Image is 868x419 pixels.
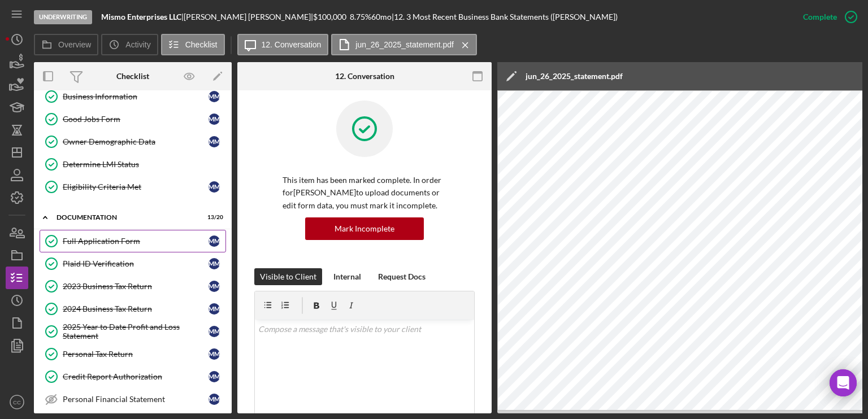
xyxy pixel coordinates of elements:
div: 13 / 20 [203,214,223,221]
span: $100,000 [313,12,346,21]
div: Good Jobs Form [63,115,209,124]
a: 2023 Business Tax ReturnMM [40,275,226,298]
div: Checklist [116,72,149,81]
div: M M [209,235,220,247]
div: | 12. 3 Most Recent Business Bank Statements ([PERSON_NAME]) [392,12,618,21]
div: Complete [803,6,837,28]
div: jun_26_2025_statement.pdf [526,72,623,81]
a: Personal Financial StatementMM [40,388,226,411]
div: M M [209,326,220,337]
button: Visible to Client [254,268,322,285]
div: M M [209,348,220,360]
label: jun_26_2025_statement.pdf [355,40,454,49]
a: Full Application FormMM [40,230,226,252]
button: Checklist [161,34,225,55]
label: 12. Conversation [262,40,322,49]
div: Personal Tax Return [63,350,209,359]
div: Request Docs [378,268,426,285]
a: Credit Report AuthorizationMM [40,365,226,388]
p: This item has been marked complete. In order for [PERSON_NAME] to upload documents or edit form d... [283,174,446,212]
div: M M [209,258,220,269]
div: [PERSON_NAME] [PERSON_NAME] | [184,12,313,21]
a: Business InformationMM [40,85,226,108]
a: Determine LMI Status [40,153,226,176]
div: Credit Report Authorization [63,372,209,381]
div: 8.75 % [350,12,371,21]
div: Plaid ID Verification [63,259,209,268]
div: 60 mo [371,12,392,21]
div: M M [209,394,220,405]
div: M M [209,91,220,102]
a: 2025 Year to Date Profit and Loss StatementMM [40,320,226,343]
div: 2023 Business Tax Return [63,282,209,291]
div: Full Application Form [63,237,209,246]
div: Owner Demographic Data [63,137,209,146]
button: Activity [101,34,158,55]
div: Underwriting [34,10,92,24]
div: Visible to Client [260,268,316,285]
button: Complete [792,6,862,28]
div: Determine LMI Status [63,160,225,169]
div: | [101,12,184,21]
button: jun_26_2025_statement.pdf [331,34,477,55]
button: Internal [328,268,367,285]
div: 2024 Business Tax Return [63,304,209,313]
div: Open Intercom Messenger [830,369,857,396]
button: Mark Incomplete [305,217,424,240]
label: Overview [58,40,91,49]
div: Internal [333,268,361,285]
div: Mark Incomplete [335,217,394,240]
div: M M [209,303,220,315]
button: Request Docs [372,268,431,285]
div: M M [209,371,220,382]
a: 2024 Business Tax ReturnMM [40,298,226,320]
div: M M [209,181,220,193]
div: Business Information [63,92,209,101]
label: Activity [125,40,150,49]
b: Mismo Enterprises LLC [101,12,181,21]
div: Documentation [57,214,195,221]
button: CC [6,391,28,413]
a: Personal Tax ReturnMM [40,343,226,365]
a: Owner Demographic DataMM [40,130,226,153]
div: 12. Conversation [335,72,394,81]
div: 2025 Year to Date Profit and Loss Statement [63,322,209,341]
a: Plaid ID VerificationMM [40,252,226,275]
div: Personal Financial Statement [63,395,209,404]
a: Good Jobs FormMM [40,108,226,130]
label: Checklist [185,40,218,49]
div: M M [209,114,220,125]
button: Overview [34,34,98,55]
div: M M [209,281,220,292]
text: CC [13,399,21,405]
a: Eligibility Criteria MetMM [40,176,226,198]
button: 12. Conversation [237,34,329,55]
div: M M [209,136,220,147]
div: Eligibility Criteria Met [63,182,209,191]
